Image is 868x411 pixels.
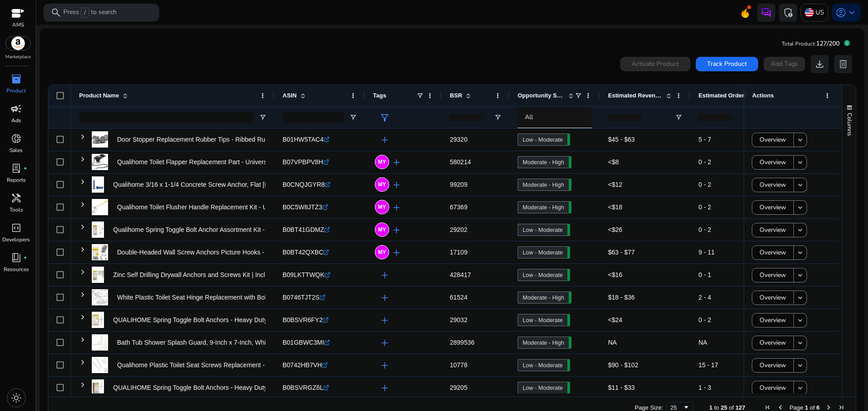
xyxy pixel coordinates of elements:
[283,92,297,99] span: ASIN
[698,384,711,391] span: 1 - 3
[608,136,635,143] span: $45 - $63
[11,163,22,174] span: lab_profile
[378,159,386,165] span: MY
[525,113,533,121] span: All
[782,40,816,47] span: Total Product:
[259,114,266,121] button: Open Filter Menu
[283,249,323,256] span: B0BT42QXBC
[391,225,402,236] span: add
[608,316,623,323] span: <$24
[752,268,794,282] button: Overview
[783,7,793,18] span: admin_panel_settings
[670,404,683,411] div: 25
[378,249,386,255] span: MY
[450,316,467,323] span: 29032
[796,136,804,144] mat-icon: keyboard_arrow_down
[379,360,390,371] span: add
[752,223,794,237] button: Overview
[379,134,390,145] span: add
[9,146,23,154] p: Sales
[759,266,786,284] span: Overview
[24,166,27,170] span: fiber_manual_record
[759,130,786,149] span: Overview
[698,249,715,256] span: 9 - 11
[752,155,794,170] button: Overview
[450,203,467,211] span: 67369
[569,291,571,304] span: 62.48
[4,265,29,273] p: Resources
[675,114,682,121] button: Open Filter Menu
[696,57,758,71] button: Track Product
[92,131,108,148] img: 41iShM217jL._AC_US100_.jpg
[518,156,569,168] a: Moderate - High
[24,256,27,259] span: fiber_manual_record
[838,404,845,411] div: Last Page
[11,393,22,403] span: light_mode
[752,92,774,99] span: Actions
[11,193,22,203] span: handyman
[810,404,815,411] span: of
[796,181,804,189] mat-icon: keyboard_arrow_down
[518,337,569,349] a: Moderate - High
[11,222,22,233] span: code_blocks
[752,178,794,192] button: Overview
[283,361,322,369] span: B0742HB7VH
[608,203,623,211] span: <$18
[796,271,804,279] mat-icon: keyboard_arrow_down
[698,92,753,99] span: Estimated Orders/Day
[518,179,569,191] a: Moderate - High
[759,198,786,217] span: Overview
[450,384,467,391] span: 29205
[796,316,804,324] mat-icon: keyboard_arrow_down
[796,226,804,234] mat-icon: keyboard_arrow_down
[707,59,747,69] span: Track Product
[92,289,108,305] img: 318YdwC06YL._AC_US100_.jpg
[752,381,794,395] button: Overview
[567,314,570,326] span: 57.61
[450,226,467,233] span: 29202
[569,179,571,191] span: 62.00
[777,404,784,411] div: Previous Page
[835,7,846,18] span: account_circle
[117,130,313,149] p: Door Stopper Replacement Rubber Tips - Ribbed Rubber Foot Door...
[698,271,711,278] span: 0 - 1
[379,112,390,123] span: filter_alt
[379,292,390,303] span: add
[779,4,797,22] button: admin_panel_settings
[608,92,662,99] span: Estimated Revenue/Day
[518,92,565,99] span: Opportunity Score
[811,55,829,73] button: download
[117,153,295,171] p: Qualihome Toilet Flapper Replacement Part - Universal Fit - 2...
[567,382,570,394] span: 57.50
[117,198,311,217] p: Qualihome Toilet Flusher Handle Replacement Kit - Universal Toilet...
[569,156,571,168] span: 62.63
[518,201,569,213] a: Moderate - High
[752,313,794,328] button: Overview
[518,291,569,304] a: Moderate - High
[759,311,786,329] span: Overview
[79,112,254,123] input: Product Name Filter Input
[714,404,719,411] span: to
[11,74,22,84] span: inventory_2
[117,356,310,374] p: Qualihome Plastic Toilet Seat Screws Replacement - Durable Toilet...
[759,288,786,307] span: Overview
[92,154,108,170] img: 41tkkSkcTkL._AC_US100_.jpg
[349,114,357,121] button: Open Filter Menu
[379,270,390,281] span: add
[450,158,471,166] span: 580214
[283,181,325,188] span: B0CNQJGYR8
[608,384,635,391] span: $11 - $33
[378,204,386,210] span: MY
[450,294,467,301] span: 61524
[698,181,711,188] span: 0 - 2
[117,243,319,262] p: Double-Headed Wall Screw Anchors Picture Hooks - Heavy Duty Bear...
[518,359,567,371] a: Low - Moderate
[709,404,712,411] span: 1
[518,246,567,259] a: Low - Moderate
[759,333,786,352] span: Overview
[816,404,820,411] span: 6
[6,87,26,95] p: Product
[92,222,104,238] img: 41AjNRR8DfL._SX38_SY50_CR,0,0,38,50_.jpg
[759,175,786,194] span: Overview
[825,404,832,411] div: Next Page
